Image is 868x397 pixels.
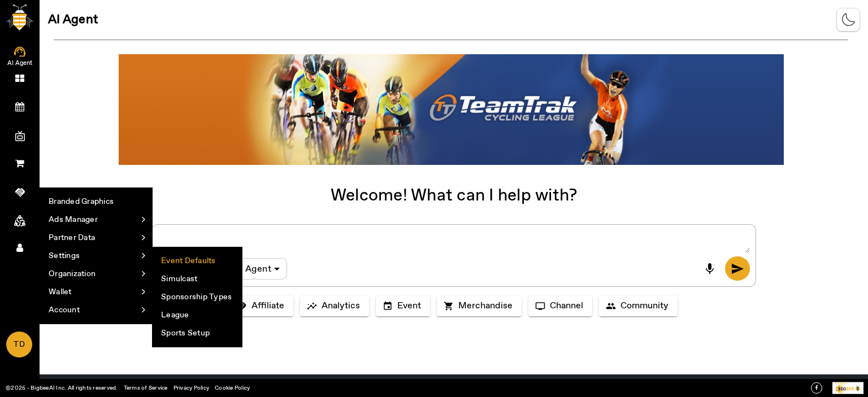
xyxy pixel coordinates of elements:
[153,270,242,288] li: Simulcast
[300,296,369,316] button: Analytics
[6,384,118,392] a: ©2025 - BigbeeAI Inc. All rights reserved.
[40,265,152,283] a: Organization
[7,333,31,357] span: TD
[528,296,592,316] button: Channel
[836,382,841,385] tspan: owe
[40,283,152,301] a: Wallet
[697,256,722,281] button: mic
[251,300,284,312] span: Affiliate
[376,296,430,316] button: Event
[173,384,210,392] a: Privacy Policy
[599,296,678,316] button: Community
[6,5,33,30] img: bigbee-logo.png
[153,288,242,306] li: Sponsorship Types
[841,13,856,27] img: theme-mode
[40,211,152,229] a: Ads Manager
[215,384,250,392] a: Cookie Policy
[841,382,842,385] tspan: r
[40,247,152,265] a: Settings
[48,14,98,25] span: AI Agent
[230,296,293,316] button: Affiliate
[397,300,421,312] span: Event
[620,300,669,312] span: Community
[153,306,242,324] li: League
[153,324,242,342] li: Sports Setup
[835,382,837,385] tspan: P
[731,262,744,276] span: send
[458,300,513,312] span: Merchandise
[40,301,152,319] a: Account
[841,382,848,385] tspan: ed By
[322,300,360,312] span: Analytics
[124,384,168,392] a: Terms of Service
[550,300,583,312] span: Channel
[437,296,522,316] button: Merchandise
[6,331,32,357] a: TD
[153,252,242,270] li: Event Defaults
[725,256,750,281] button: send
[703,262,717,276] span: mic
[40,229,152,247] a: Partner Data
[40,190,868,202] div: Welcome! What can I help with?
[40,193,152,211] li: Branded Graphics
